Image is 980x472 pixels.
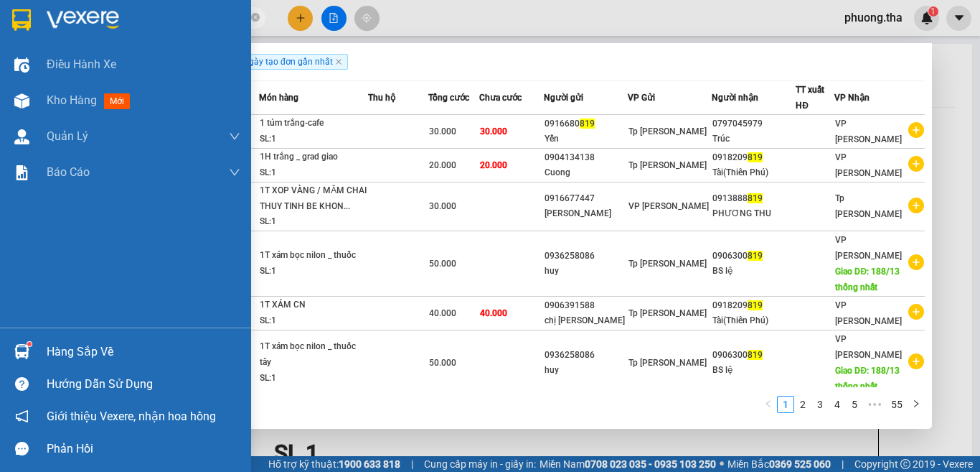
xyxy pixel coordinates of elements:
[429,126,456,136] span: 30.000
[104,93,130,109] span: mới
[712,116,795,131] div: 0797045979
[545,249,627,264] div: 0936258086
[628,201,709,211] span: VP [PERSON_NAME]
[545,348,627,363] div: 0936258086
[886,396,908,413] li: 55
[908,198,924,213] span: plus-circle
[15,377,29,391] span: question-circle
[712,206,795,221] div: PHƯƠNG THU
[628,93,655,103] span: VP Gửi
[545,165,627,180] div: Cuong
[829,396,846,413] li: 4
[811,396,829,413] li: 3
[712,363,795,378] div: BS lệ
[908,353,924,369] span: plus-circle
[429,358,456,368] span: 50.000
[47,374,240,395] div: Hướng dẫn sử dụng
[480,126,507,136] span: 30.000
[847,397,862,412] a: 5
[835,366,900,392] span: Giao DĐ: 188/13 thống nhất
[47,341,240,363] div: Hàng sắp về
[760,396,777,413] li: Previous Page
[834,93,870,103] span: VP Nhận
[794,396,811,413] li: 2
[748,300,763,310] span: 819
[368,93,395,103] span: Thu hộ
[480,160,507,170] span: 20.000
[12,9,31,31] img: logo-vxr
[480,308,507,318] span: 40.000
[908,156,924,172] span: plus-circle
[887,397,907,412] a: 55
[796,85,824,111] span: TT xuất HĐ
[712,264,795,279] div: BS lệ
[778,397,793,412] a: 1
[260,248,367,264] div: 1T xám bọc nilon _ thuốc
[628,160,707,170] span: Tp [PERSON_NAME]
[712,93,758,103] span: Người nhận
[748,251,763,261] span: 819
[47,438,240,460] div: Phản hồi
[544,93,583,103] span: Người gửi
[628,259,707,269] span: Tp [PERSON_NAME]
[712,191,795,206] div: 0913888
[260,149,367,165] div: 1H trắng _ grad giao
[14,129,29,144] img: warehouse-icon
[260,183,367,214] div: 1T XOP VÀNG / MĂM CHAI THUY TINH BE KHON...
[748,152,763,162] span: 819
[14,57,29,73] img: warehouse-icon
[628,358,707,368] span: Tp [PERSON_NAME]
[14,344,29,359] img: warehouse-icon
[15,409,29,423] span: notification
[835,300,902,326] span: VP [PERSON_NAME]
[628,126,707,136] span: Tp [PERSON_NAME]
[835,119,902,144] span: VP [PERSON_NAME]
[712,249,795,264] div: 0906300
[47,55,116,73] span: Điều hành xe
[260,313,367,329] div: SL: 1
[712,298,795,313] div: 0918209
[764,399,773,408] span: left
[260,371,367,387] div: SL: 1
[628,308,707,318] span: Tp [PERSON_NAME]
[429,259,456,269] span: 50.000
[908,304,924,320] span: plus-circle
[712,313,795,328] div: Tài(Thiên Phú)
[260,214,367,230] div: SL: 1
[908,396,925,413] li: Next Page
[260,116,367,131] div: 1 túm trắng-cafe
[835,152,902,178] span: VP [PERSON_NAME]
[47,127,88,145] span: Quản Lý
[47,407,216,425] span: Giới thiệu Vexere, nhận hoa hồng
[545,116,627,131] div: 0916680
[428,93,469,103] span: Tổng cước
[229,131,240,142] span: down
[259,93,298,103] span: Món hàng
[14,165,29,180] img: solution-icon
[795,397,811,412] a: 2
[760,396,777,413] button: left
[429,201,456,211] span: 30.000
[260,339,367,370] div: 1T xám bọc nilon _ thuốc tây
[545,264,627,279] div: huy
[15,442,29,455] span: message
[260,297,367,313] div: 1T XÁM CN
[863,396,886,413] span: •••
[47,163,90,181] span: Báo cáo
[835,235,902,261] span: VP [PERSON_NAME]
[237,54,348,70] span: Ngày tạo đơn gần nhất
[545,191,627,206] div: 0916677447
[335,58,342,65] span: close
[545,298,627,313] div: 0906391588
[908,254,924,270] span: plus-circle
[479,93,522,103] span: Chưa cước
[908,396,925,413] button: right
[712,131,795,147] div: Trúc
[835,193,902,219] span: Tp [PERSON_NAME]
[835,267,900,292] span: Giao DĐ: 188/13 thống nhất
[829,397,845,412] a: 4
[912,399,920,408] span: right
[545,150,627,165] div: 0904134138
[748,193,763,203] span: 819
[812,397,828,412] a: 3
